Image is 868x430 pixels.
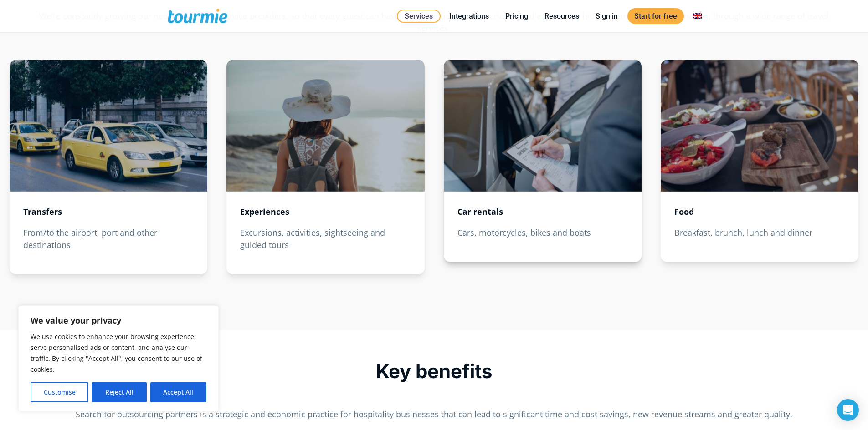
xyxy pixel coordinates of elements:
button: Reject All [92,382,146,402]
p: Cars, motorcycles, bikes and boats [457,227,628,239]
p: Search for outsourcing partners is a strategic and economic practice for hospitality businesses t... [23,408,845,420]
p: From/to the airport, port and other destinations [23,227,194,251]
a: Switch to [687,10,709,22]
div: Open Intercom Messenger [837,399,859,421]
p: We use cookies to enhance your browsing experience, serve personalised ads or content, and analys... [31,331,206,375]
strong: Food [674,206,694,217]
h1: Key benefits [10,358,858,385]
button: Accept All [150,382,206,402]
a: Sign in [589,10,625,22]
p: Breakfast, brunch, lunch and dinner [674,227,845,239]
a: Resources [538,10,586,22]
strong: Car rentals [457,206,503,217]
p: We value your privacy [31,315,206,326]
strong: Experiences [240,206,289,217]
a: Integrations [442,10,496,22]
strong: Transfers [23,206,62,217]
p: Excursions, activities, sightseeing and guided tours [240,227,411,251]
button: Customise [31,382,88,402]
a: Start for free [627,8,684,24]
a: Pricing [498,10,535,22]
a: Services [397,10,441,23]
